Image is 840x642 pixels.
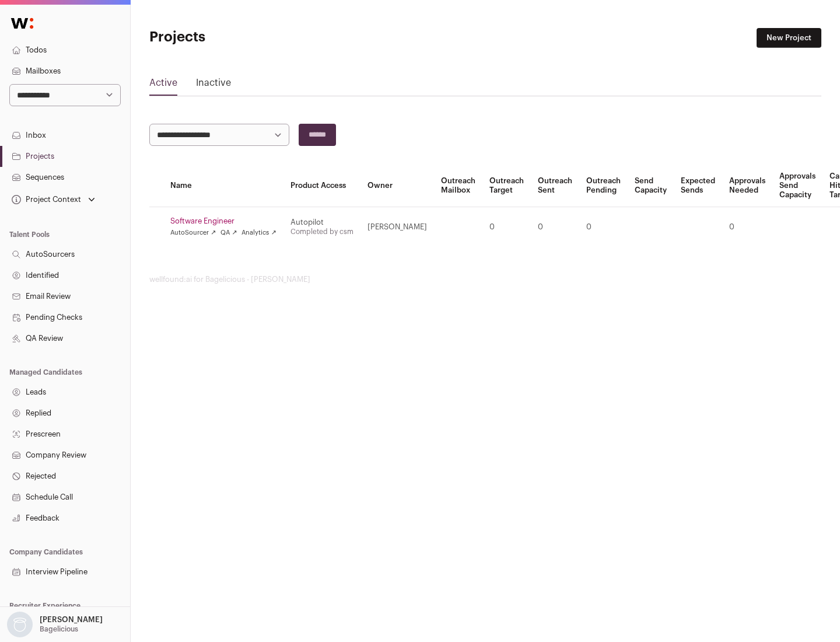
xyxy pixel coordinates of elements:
[674,165,722,207] th: Expected Sends
[170,217,276,226] a: Software Engineer
[482,165,531,207] th: Outreach Target
[482,207,531,247] td: 0
[40,624,78,634] p: Bagelicious
[149,76,177,95] a: Active
[283,165,360,207] th: Product Access
[579,165,628,207] th: Outreach Pending
[531,207,579,247] td: 0
[579,207,628,247] td: 0
[757,28,821,48] a: New Project
[722,165,772,207] th: Approvals Needed
[722,207,772,247] td: 0
[220,228,237,238] a: QA ↗
[7,612,33,637] img: nopic.png
[149,28,373,47] h1: Projects
[360,165,434,207] th: Owner
[163,165,283,207] th: Name
[149,275,821,284] footer: wellfound:ai for Bagelicious - [PERSON_NAME]
[9,191,97,208] button: Open dropdown
[360,207,434,247] td: [PERSON_NAME]
[531,165,579,207] th: Outreach Sent
[5,12,40,35] img: Wellfound
[434,165,482,207] th: Outreach Mailbox
[40,615,103,624] p: [PERSON_NAME]
[9,195,81,204] div: Project Context
[170,228,216,238] a: AutoSourcer ↗
[5,612,105,637] button: Open dropdown
[196,76,231,95] a: Inactive
[628,165,674,207] th: Send Capacity
[290,228,353,235] a: Completed by csm
[772,165,822,207] th: Approvals Send Capacity
[290,218,353,227] div: Autopilot
[242,228,276,238] a: Analytics ↗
